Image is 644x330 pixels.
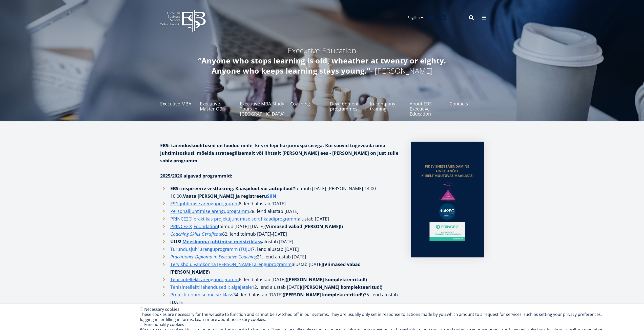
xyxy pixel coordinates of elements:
a: Projektijuhtimise meistriklass [170,291,233,298]
a: Executive MBA Study Tours in [GEOGRAPHIC_DATA] [240,91,285,116]
li: 7. lend alustab [DATE] [160,245,401,253]
a: Practitioner Diploma in Executive Coaching [170,253,257,260]
a: Coaching [290,91,325,116]
a: PRINCE2 [170,223,189,230]
strong: UUS! [170,238,181,245]
li: 8. lend alustab [DATE] [160,200,401,207]
a: Executive Master OD [200,91,234,116]
strong: ([PERSON_NAME] komplekteeritud!) [301,284,382,290]
strong: EBSi inspireeriv vestlusring: Kaaspiloot või autopiloot? [170,185,295,191]
a: Contacts [450,91,484,116]
em: Coaching Skills Certificate [170,231,222,237]
a: Meeskonna juhtimise meistriklass [182,238,262,245]
a: ESG juhtimise arenguprogramm [170,200,239,207]
h4: Executive Education [188,46,456,56]
a: SIIN [267,192,276,200]
div: These cookies are necessary for the website to function and cannot be switched off in our systems... [140,312,604,322]
a: PRINCE2® praktikas projektijuhtimise sertifikaadiprogramm [170,215,298,223]
a: Foundation [194,223,218,230]
a: Coaching Skills Certificate [170,230,222,238]
a: Tervishoiu valdkonna [PERSON_NAME] arenguprogramm [170,260,292,268]
label: Functionality cookies [144,322,184,327]
a: Turundusjuhi arenguprogramm (TUJU) [170,245,252,253]
a: Linkedin [439,13,449,23]
a: Facebook [426,13,436,23]
a: Personalijuhtimise arenguprogramm [170,207,249,215]
a: Tehisintellekti arenguprogramm [170,276,239,283]
strong: ([PERSON_NAME] komplekteeritud!) [283,292,364,298]
li: 12. lend alustab [DATE] [160,283,401,291]
a: Development programmes [330,91,364,116]
i: 21 [257,254,262,260]
a: ® [189,223,192,230]
a: In-company training [370,91,404,116]
strong: Meeskonna juhtimise meistriklass [182,238,262,245]
strong: ([PERSON_NAME] komplekteeritud!) [286,276,367,282]
label: Necessary cookies [144,306,179,312]
li: alustab [DATE] [160,238,401,245]
strong: Vaata [PERSON_NAME] ja registreeru [183,193,276,199]
li: . lend alustab [DATE] [160,253,401,260]
strong: EBSi täienduskoolitused on loodud neile, kes ei lepi harjumuspärasega. Kui soovid tugevdada oma j... [160,142,399,164]
strong: (Viimased vabad [PERSON_NAME]!) [264,223,343,229]
a: About EBS Executive Education [410,91,444,116]
li: alustab [DATE] [160,260,401,276]
li: alustab [DATE] [160,215,401,223]
em: Practitioner Diploma in Executive Coaching [170,254,257,260]
li: 62. lend toimub [DATE]-[DATE] [160,230,401,238]
strong: 2025/2026 algavad programmid: [160,173,232,179]
li: 28. lend alustab [DATE] [160,207,401,215]
em: “Anyone who stops learning is old, wheather at twenty or eighty. Anyone who keeps learning stays ... [198,55,446,76]
a: Executive MBA [160,91,195,116]
a: Tehisintellekti lahendused I: algajatele [170,283,252,291]
li: toimub [DATE] [PERSON_NAME] 14.00-16.00. [160,185,401,200]
h4: - [PERSON_NAME] [188,56,456,76]
li: 34. lend alustab [DATE] 35. lend alustab [DATE] [160,291,401,306]
li: 6. lend alustab [DATE] [160,276,401,283]
li: toimub [DATE]-[DATE] [160,223,401,230]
